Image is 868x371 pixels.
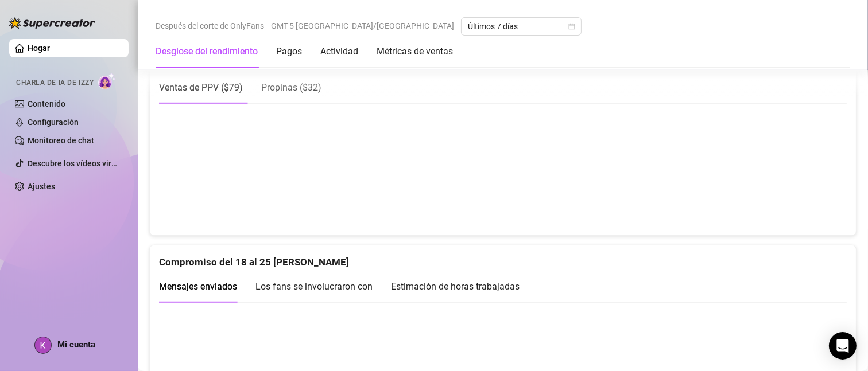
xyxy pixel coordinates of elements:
[468,22,518,31] font: Últimos 7 días
[156,21,264,30] font: Después del corte de OnlyFans
[28,159,127,168] a: Descubre los vídeos virales
[16,79,94,87] font: Charla de IA de Izzy
[318,82,321,93] font: )
[159,281,237,292] font: Mensajes enviados
[159,256,349,268] font: Compromiso del 18 al 25 [PERSON_NAME]
[156,46,258,57] font: Desglose del rendimiento
[35,337,51,353] img: ACg8ocKl0acM2LYiqVjP1tsr0YPXM_cRKZFG1Ch15SAVarLh188cPmYD=s96-c
[28,118,79,127] a: Configuración
[239,82,243,93] font: )
[303,82,318,93] font: $32
[224,82,239,93] font: $79
[320,46,358,57] font: Actividad
[57,339,95,350] font: Mi cuenta
[28,136,94,145] a: Monitoreo de chat
[255,281,373,292] font: Los fans se involucraron con
[159,82,224,93] font: Ventas de PPV (
[9,17,95,29] img: logo-BBDzfeDw.svg
[98,73,116,89] img: Charla de IA
[28,182,55,191] a: Ajustes
[377,46,453,57] font: Métricas de ventas
[261,82,303,93] font: Propinas (
[28,44,50,53] a: Hogar
[271,21,454,30] font: GMT-5 [GEOGRAPHIC_DATA]/[GEOGRAPHIC_DATA]
[276,46,302,57] font: Pagos
[28,99,65,108] a: Contenido
[568,23,575,30] span: calendario
[829,332,857,360] div: Abrir Intercom Messenger
[391,281,520,292] font: Estimación de horas trabajadas
[468,18,575,35] span: Últimos 7 días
